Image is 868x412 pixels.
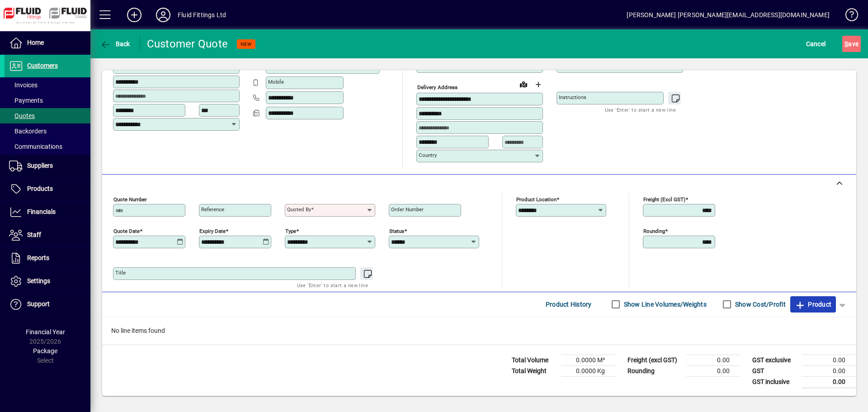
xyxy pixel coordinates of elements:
button: Choose address [531,77,545,92]
a: Suppliers [5,155,90,177]
span: Product [795,297,831,312]
span: Home [27,39,44,46]
a: Quotes [5,108,90,123]
td: Freight (excl GST) [623,355,686,365]
button: Product History [542,296,595,313]
a: View on map [516,77,531,91]
td: Total Volume [507,355,561,365]
button: Profile [149,7,178,23]
td: Rounding [623,365,686,376]
td: GST [748,365,802,376]
span: Package [33,347,57,355]
mat-label: Reference [201,206,224,213]
span: Back [100,40,130,47]
a: Backorders [5,123,90,139]
div: Customer Quote [147,37,228,51]
a: Payments [5,93,90,108]
span: Product History [546,297,592,312]
app-page-header-button: Back [90,36,140,52]
mat-label: Order number [391,206,424,213]
mat-label: Freight (excl GST) [643,196,685,202]
span: Settings [27,277,50,284]
mat-label: Country [419,152,437,158]
a: Communications [5,139,90,154]
td: GST exclusive [748,355,802,365]
span: Communications [9,143,62,150]
a: Reports [5,247,90,270]
span: ave [844,37,859,51]
span: Support [27,300,50,308]
span: Suppliers [27,162,53,169]
a: Invoices [5,77,90,93]
td: 0.00 [802,355,856,365]
button: Cancel [804,36,828,52]
button: Save [842,36,861,52]
mat-label: Expiry date [199,227,226,234]
a: Financials [5,201,90,223]
mat-label: Product location [516,196,557,202]
div: Fluid Fittings Ltd [178,8,226,22]
td: 0.00 [802,376,856,388]
span: Staff [27,231,41,238]
span: Quotes [9,112,35,119]
span: Payments [9,97,43,104]
mat-label: Quoted by [287,206,311,213]
td: 0.00 [686,355,741,365]
mat-label: Status [389,227,404,234]
span: Invoices [9,81,38,89]
a: Home [5,32,90,54]
a: Products [5,178,90,200]
a: Staff [5,224,90,246]
span: Backorders [9,128,47,135]
span: Financials [27,208,56,215]
td: 0.0000 Kg [561,365,616,376]
label: Show Line Volumes/Weights [622,300,707,309]
mat-hint: Use 'Enter' to start a new line [605,104,676,115]
span: Customers [27,62,58,69]
div: [PERSON_NAME] [PERSON_NAME][EMAIL_ADDRESS][DOMAIN_NAME] [627,8,830,22]
button: Add [120,7,149,23]
mat-label: Type [285,227,296,234]
span: Financial Year [26,328,65,336]
td: GST inclusive [748,376,802,388]
label: Show Cost/Profit [733,300,786,309]
mat-label: Rounding [643,227,665,234]
span: Reports [27,254,49,261]
mat-label: Instructions [559,94,586,100]
a: Knowledge Base [839,2,857,31]
mat-label: Title [115,270,126,276]
mat-hint: Use 'Enter' to start a new line [297,280,368,290]
span: NEW [241,41,252,47]
button: Product [790,296,836,313]
td: 0.00 [802,365,856,376]
td: 0.0000 M³ [561,355,616,365]
mat-label: Quote number [113,196,147,202]
a: Settings [5,270,90,293]
span: S [844,40,848,47]
td: Total Weight [507,365,561,376]
button: Back [98,36,132,52]
mat-label: Mobile [268,79,284,85]
td: 0.00 [686,365,741,376]
a: Support [5,293,90,316]
span: Cancel [806,37,826,51]
div: No line items found [102,317,856,345]
mat-label: Quote date [113,227,140,234]
span: Products [27,185,53,192]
